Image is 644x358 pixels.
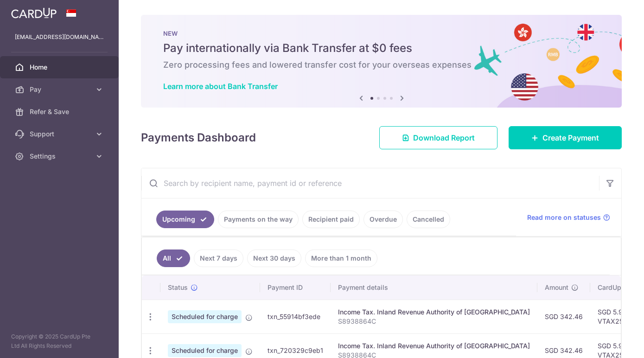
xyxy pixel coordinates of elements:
[157,249,190,267] a: All
[194,249,243,267] a: Next 7 days
[30,129,91,139] span: Support
[407,211,450,228] a: Cancelled
[413,132,475,143] span: Download Report
[168,310,242,323] span: Scheduled for charge
[30,152,91,161] span: Settings
[598,283,633,292] span: CardUp fee
[338,317,530,326] p: S8938864C
[163,59,599,70] h6: Zero processing fees and lowered transfer cost for your overseas expenses
[509,126,622,149] a: Create Payment
[537,300,590,333] td: SGD 342.46
[379,126,497,149] a: Download Report
[545,283,568,292] span: Amount
[527,213,601,222] span: Read more on statuses
[542,132,599,143] span: Create Payment
[338,307,530,317] div: Income Tax. Inland Revenue Authority of [GEOGRAPHIC_DATA]
[30,107,91,116] span: Refer & Save
[260,275,331,300] th: Payment ID
[15,32,104,42] p: [EMAIL_ADDRESS][DOMAIN_NAME]
[163,41,599,56] h5: Pay internationally via Bank Transfer at $0 fees
[338,341,530,351] div: Income Tax. Inland Revenue Authority of [GEOGRAPHIC_DATA]
[141,168,599,198] input: Search by recipient name, payment id or reference
[331,275,537,300] th: Payment details
[156,211,214,228] a: Upcoming
[168,283,188,292] span: Status
[141,129,256,146] h4: Payments Dashboard
[363,211,403,228] a: Overdue
[302,211,360,228] a: Recipient paid
[163,82,278,91] a: Learn more about Bank Transfer
[527,213,610,222] a: Read more on statuses
[260,300,331,333] td: txn_55914bf3ede
[305,249,377,267] a: More than 1 month
[168,344,242,357] span: Scheduled for charge
[218,211,299,228] a: Payments on the way
[247,249,301,267] a: Next 30 days
[11,7,57,19] img: CardUp
[30,63,91,72] span: Home
[141,15,622,108] img: Bank transfer banner
[163,30,599,37] p: NEW
[30,85,91,94] span: Pay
